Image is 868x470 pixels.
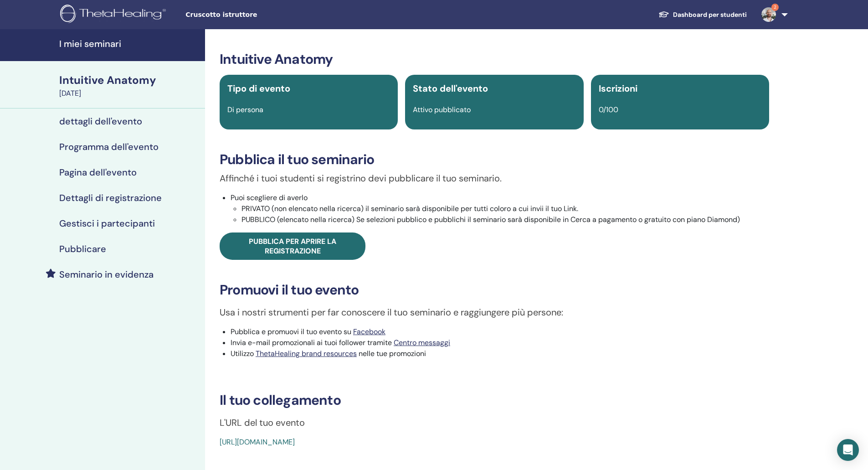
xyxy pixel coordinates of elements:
li: Puoi scegliere di averlo [231,192,769,225]
a: Centro messaggi [394,338,450,347]
li: Invia e-mail promozionali ai tuoi follower tramite [231,337,769,348]
li: PUBBLICO (elencato nella ricerca) Se selezioni pubblico e pubblichi il seminario sarà disponibile... [241,214,769,225]
span: 0/100 [599,105,618,114]
div: Intuitive Anatomy [59,72,200,88]
img: graduation-cap-white.svg [658,10,669,18]
h4: Seminario in evidenza [59,269,154,280]
span: Pubblica per aprire la registrazione [249,237,336,256]
h4: Dettagli di registrazione [59,192,162,203]
p: Usa i nostri strumenti per far conoscere il tuo seminario e raggiungere più persone: [220,305,769,319]
h4: Programma dell'evento [59,141,159,152]
span: Di persona [227,105,263,114]
li: Pubblica e promuovi il tuo evento su [231,326,769,337]
div: Open Intercom Messenger [837,439,859,461]
h4: I miei seminari [59,38,200,49]
span: Tipo di evento [227,83,290,94]
h3: Pubblica il tuo seminario [220,151,769,168]
a: Dashboard per studenti [651,6,754,23]
li: Utilizzo nelle tue promozioni [231,348,769,359]
li: PRIVATO (non elencato nella ricerca) il seminario sarà disponibile per tutti coloro a cui invii i... [241,203,769,214]
a: Intuitive Anatomy[DATE] [54,72,205,99]
span: Cruscotto istruttore [185,10,322,20]
a: [URL][DOMAIN_NAME] [220,437,295,447]
a: Facebook [353,327,385,336]
div: [DATE] [59,88,200,99]
img: default.jpg [761,7,776,22]
p: Affinché i tuoi studenti si registrino devi pubblicare il tuo seminario. [220,171,769,185]
h3: Il tuo collegamento [220,392,769,408]
h4: Pagina dell'evento [59,167,137,178]
h3: Promuovi il tuo evento [220,282,769,298]
span: Stato dell'evento [413,83,488,94]
h4: Gestisci i partecipanti [59,218,155,229]
span: Attivo pubblicato [413,105,471,114]
span: 2 [771,4,779,11]
h3: Intuitive Anatomy [220,51,769,67]
h4: Pubblicare [59,243,106,254]
a: Pubblica per aprire la registrazione [220,232,365,260]
p: L'URL del tuo evento [220,416,769,429]
span: Iscrizioni [599,83,637,94]
img: logo.png [60,5,169,25]
a: ThetaHealing brand resources [256,349,357,358]
h4: dettagli dell'evento [59,116,142,127]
